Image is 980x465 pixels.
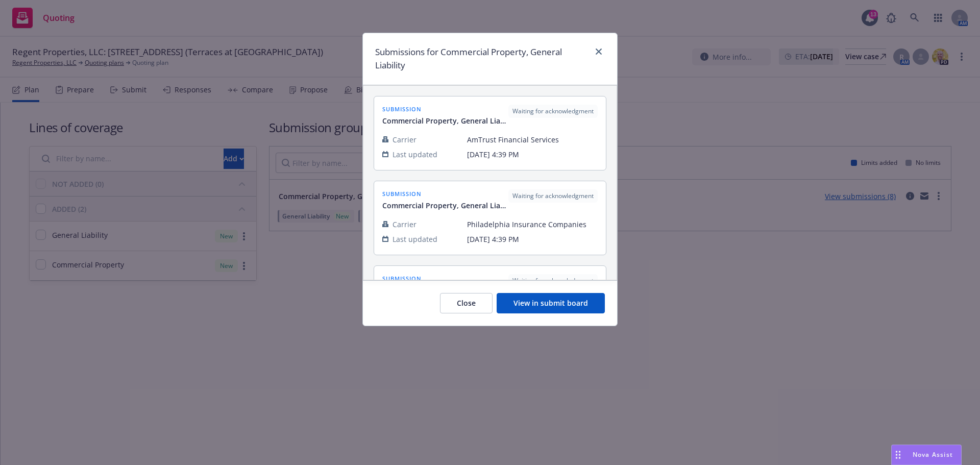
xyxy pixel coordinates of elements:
h1: Submissions for Commercial Property, General Liability [375,45,589,72]
button: Nova Assist [891,445,962,465]
span: Carrier [393,134,416,145]
span: Last updated [393,234,437,244]
span: submission [382,189,508,198]
span: submission [382,274,508,283]
span: submission [382,105,508,113]
span: Nova Assist [913,450,953,459]
span: Philadelphia Insurance Companies [467,219,598,230]
span: Carrier [393,219,416,230]
span: [DATE] 4:39 PM [467,234,598,244]
a: close [593,45,605,58]
button: View in submit board [497,293,605,313]
span: Commercial Property, General Liability [382,115,508,126]
div: Drag to move [892,445,904,464]
button: Close [440,293,493,313]
span: [DATE] 4:39 PM [467,149,598,160]
span: Commercial Property, General Liability [382,200,508,211]
span: AmTrust Financial Services [467,134,598,145]
span: Waiting for acknowledgment [512,107,594,116]
span: Waiting for acknowledgment [512,191,594,201]
span: Last updated [393,149,437,160]
span: Waiting for acknowledgment [512,276,594,285]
